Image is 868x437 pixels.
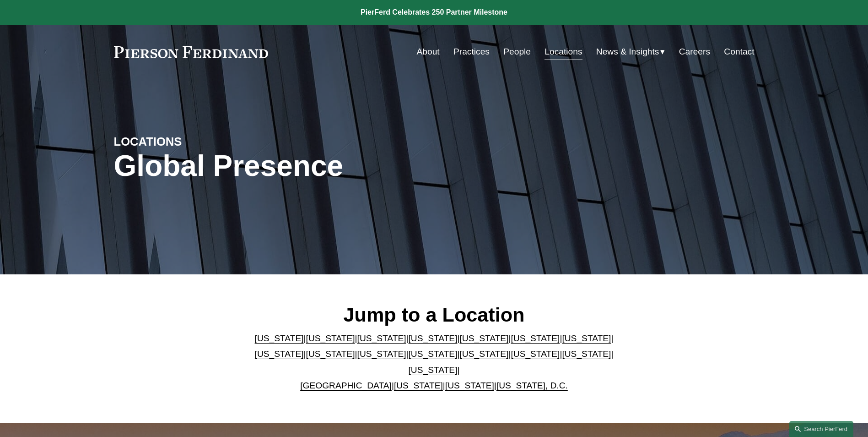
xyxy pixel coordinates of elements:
h1: Global Presence [114,149,541,183]
a: [US_STATE] [562,349,611,359]
h2: Jump to a Location [247,303,621,327]
a: [US_STATE] [459,349,508,359]
h4: LOCATIONS [114,134,274,149]
a: Search this site [789,421,853,437]
p: | | | | | | | | | | | | | | | | | | [247,331,621,394]
a: [US_STATE] [511,333,560,343]
a: [US_STATE] [306,349,355,359]
a: Careers [679,43,710,60]
a: [US_STATE] [357,333,406,343]
a: [GEOGRAPHIC_DATA] [300,381,392,390]
a: [US_STATE] [255,349,304,359]
a: [US_STATE], D.C. [496,381,568,390]
span: News & Insights [596,44,659,60]
a: [US_STATE] [511,349,560,359]
a: [US_STATE] [255,333,304,343]
a: folder dropdown [596,43,665,60]
a: [US_STATE] [445,381,494,390]
a: [US_STATE] [459,333,508,343]
a: [US_STATE] [409,349,458,359]
a: [US_STATE] [306,333,355,343]
a: [US_STATE] [562,333,611,343]
a: [US_STATE] [357,349,406,359]
a: Contact [724,43,754,60]
a: Practices [453,43,490,60]
a: [US_STATE] [409,365,458,375]
a: [US_STATE] [394,381,443,390]
a: People [503,43,531,60]
a: Locations [545,43,582,60]
a: About [417,43,440,60]
a: [US_STATE] [409,333,458,343]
